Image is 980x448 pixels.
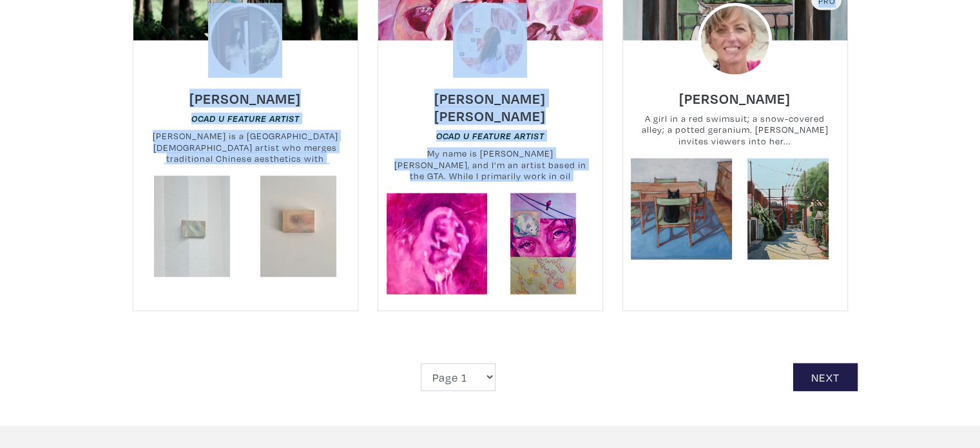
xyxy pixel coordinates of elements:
img: phpThumb.php [453,3,528,78]
a: [PERSON_NAME] [PERSON_NAME] [378,95,602,110]
small: A girl in a red swimsuit; a snow-covered alley; a potted geranium. [PERSON_NAME] invites viewers ... [623,113,847,147]
a: [PERSON_NAME] [189,86,301,101]
h6: [PERSON_NAME] [189,90,301,107]
small: My name is [PERSON_NAME] [PERSON_NAME], and I’m an artist based in the GTA. While I primarily wor... [378,148,602,182]
a: OCAD U Feature Artist [436,130,544,142]
a: Next [793,364,858,391]
a: [PERSON_NAME] [679,86,791,101]
h6: [PERSON_NAME] [679,90,791,107]
img: phpThumb.php [208,3,283,78]
small: [PERSON_NAME] is a [GEOGRAPHIC_DATA][DEMOGRAPHIC_DATA] artist who merges traditional Chinese aest... [133,130,358,164]
h6: [PERSON_NAME] [PERSON_NAME] [378,90,602,124]
a: OCAD U Feature Artist [191,112,300,124]
img: phpThumb.php [698,3,773,78]
em: OCAD U Feature Artist [191,113,300,124]
em: OCAD U Feature Artist [436,131,544,141]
